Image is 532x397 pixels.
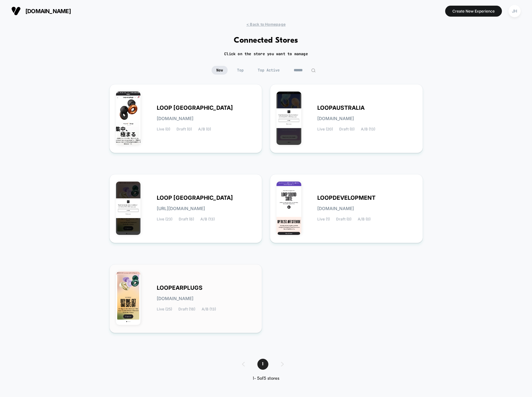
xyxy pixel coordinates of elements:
[157,116,193,121] span: [DOMAIN_NAME]
[232,66,248,75] span: Top
[11,6,21,16] img: Visually logo
[178,307,195,311] span: Draft (18)
[157,286,203,290] span: LOOPEARPLUGS
[116,182,141,235] img: LOOP_UNITED_STATES
[157,127,170,131] span: Live (0)
[179,217,194,221] span: Draft (6)
[9,6,73,16] button: [DOMAIN_NAME]
[317,106,365,110] span: LOOPAUSTRALIA
[317,116,354,121] span: [DOMAIN_NAME]
[253,66,284,75] span: Top Active
[508,5,521,17] div: JH
[25,8,71,14] span: [DOMAIN_NAME]
[277,92,301,145] img: LOOPAUSTRALIA
[336,217,351,221] span: Draft (0)
[116,272,141,325] img: LOOPEARPLUGS
[317,196,376,200] span: LOOPDEVELOPMENT
[257,359,268,370] span: 1
[317,217,330,221] span: Live (1)
[116,92,141,145] img: LOOP_JAPAN
[507,5,523,18] button: JH
[317,206,354,211] span: [DOMAIN_NAME]
[445,6,502,17] button: Create New Experience
[176,127,192,131] span: Draft (0)
[212,66,228,75] span: New
[198,127,211,131] span: A/B (0)
[157,217,172,221] span: Live (23)
[157,307,172,311] span: Live (25)
[339,127,355,131] span: Draft (0)
[224,51,308,56] h2: Click on the store you want to manage
[358,217,371,221] span: A/B (0)
[311,68,316,73] img: edit
[200,217,215,221] span: A/B (13)
[246,22,286,27] span: < Back to Homepage
[157,296,193,301] span: [DOMAIN_NAME]
[317,127,333,131] span: Live (20)
[234,36,298,45] h1: Connected Stores
[277,182,301,235] img: LOOPDEVELOPMENT
[157,206,205,211] span: [URL][DOMAIN_NAME]
[202,307,216,311] span: A/B (13)
[236,376,296,381] div: 1 - 5 of 5 stores
[157,106,233,110] span: LOOP [GEOGRAPHIC_DATA]
[157,196,233,200] span: LOOP [GEOGRAPHIC_DATA]
[361,127,375,131] span: A/B (13)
